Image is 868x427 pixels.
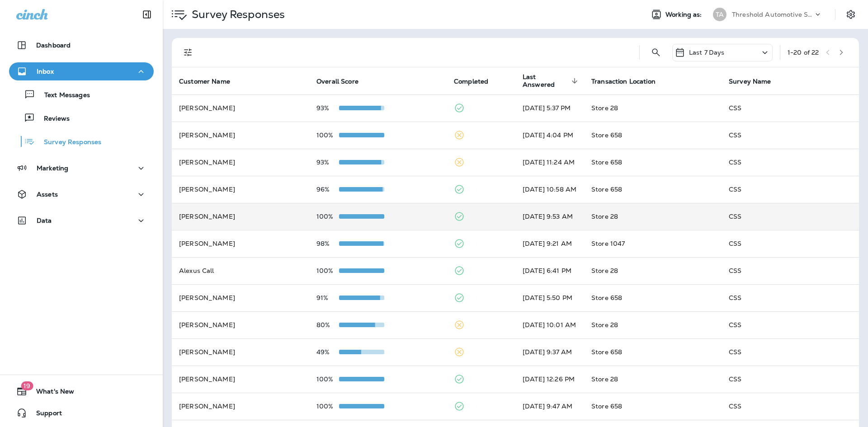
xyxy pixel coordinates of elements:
td: CSS [722,94,859,122]
span: Completed [454,77,500,85]
td: [DATE] 10:01 AM [515,311,584,338]
p: Data [37,217,52,224]
span: Working as: [665,11,704,19]
td: Store 28 [584,203,722,230]
p: Marketing [37,164,68,172]
span: Transaction Location [591,77,667,85]
button: Text Messages [9,85,154,104]
p: Inbox [37,68,54,75]
span: Survey Name [729,77,783,85]
td: CSS [722,284,859,311]
td: [PERSON_NAME] [172,94,309,122]
p: 91% [316,294,339,301]
td: CSS [722,149,859,176]
td: [DATE] 9:47 AM [515,393,584,420]
div: TA [713,8,726,21]
td: [PERSON_NAME] [172,366,309,393]
p: 93% [316,104,339,112]
td: Store 28 [584,366,722,393]
span: Overall Score [316,77,370,85]
button: Survey Responses [9,132,154,151]
td: Store 658 [584,149,722,176]
button: 19What's New [9,382,154,400]
p: 100% [316,131,339,139]
span: Customer Name [179,77,242,85]
td: CSS [722,311,859,338]
td: CSS [722,176,859,203]
span: Last Answered [523,73,580,89]
td: [PERSON_NAME] [172,230,309,257]
td: CSS [722,338,859,366]
p: 80% [316,321,339,328]
td: [PERSON_NAME] [172,284,309,311]
td: CSS [722,393,859,420]
td: Alexus Call [172,257,309,284]
td: [DATE] 9:21 AM [515,230,584,257]
td: [DATE] 4:04 PM [515,122,584,149]
button: Marketing [9,159,154,177]
p: 100% [316,403,339,410]
td: [DATE] 12:26 PM [515,366,584,393]
td: Store 28 [584,94,722,122]
td: [DATE] 9:37 AM [515,338,584,366]
p: Survey Responses [35,138,101,147]
td: [PERSON_NAME] [172,393,309,420]
p: Dashboard [36,42,71,49]
td: [PERSON_NAME] [172,311,309,338]
td: CSS [722,122,859,149]
p: 100% [316,213,339,220]
td: Store 658 [584,393,722,420]
button: Collapse Sidebar [134,5,160,23]
td: CSS [722,203,859,230]
p: Text Messages [35,91,90,100]
td: CSS [722,257,859,284]
td: Store 1047 [584,230,722,257]
td: [DATE] 9:53 AM [515,203,584,230]
button: Support [9,404,154,422]
span: Survey Name [729,78,771,85]
button: Settings [843,6,859,23]
td: Store 658 [584,284,722,311]
td: [DATE] 10:58 AM [515,176,584,203]
td: Store 658 [584,122,722,149]
p: 100% [316,267,339,274]
div: 1 - 20 of 22 [788,49,819,56]
button: Data [9,211,154,230]
p: 96% [316,186,339,193]
p: 100% [316,375,339,383]
button: Assets [9,185,154,203]
td: [PERSON_NAME] [172,149,309,176]
td: Store 28 [584,257,722,284]
p: Assets [37,191,58,198]
td: [DATE] 11:24 AM [515,149,584,176]
button: Reviews [9,108,154,127]
p: 98% [316,240,339,247]
span: Overall Score [316,78,359,85]
p: 93% [316,159,339,166]
td: CSS [722,230,859,257]
span: Support [27,409,62,420]
td: [PERSON_NAME] [172,338,309,366]
td: CSS [722,366,859,393]
p: Threshold Automotive Service dba Grease Monkey [732,11,813,18]
button: Search Survey Responses [647,43,665,61]
p: Last 7 Days [689,49,725,56]
button: Filters [179,43,197,61]
p: 49% [316,348,339,356]
td: [DATE] 5:50 PM [515,284,584,311]
span: Last Answered [523,73,569,89]
td: [DATE] 5:37 PM [515,94,584,122]
span: 19 [21,381,33,390]
td: [PERSON_NAME] [172,122,309,149]
td: [PERSON_NAME] [172,203,309,230]
p: Reviews [35,115,70,123]
span: Customer Name [179,78,230,85]
p: Survey Responses [188,8,285,21]
td: Store 658 [584,176,722,203]
td: Store 658 [584,338,722,366]
button: Dashboard [9,36,154,54]
span: Completed [454,78,488,85]
button: Inbox [9,62,154,80]
td: [DATE] 6:41 PM [515,257,584,284]
td: Store 28 [584,311,722,338]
